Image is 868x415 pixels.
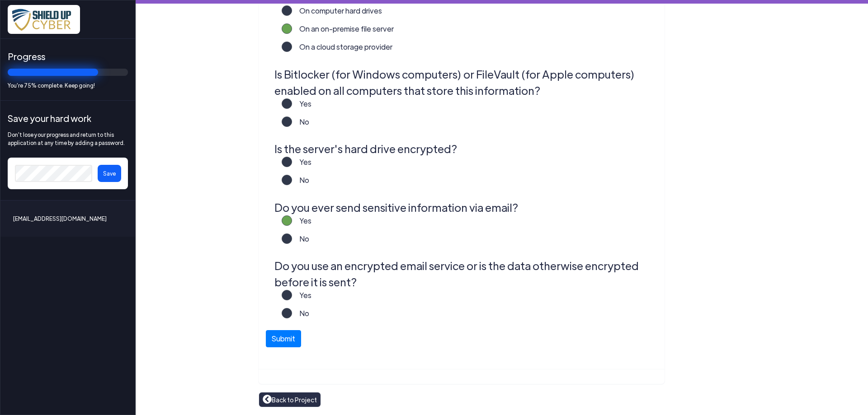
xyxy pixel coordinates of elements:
[292,23,394,42] label: On an on-premise file server
[274,140,653,157] legend: Is the server's hard drive encrypted?
[292,98,311,117] label: Yes
[8,131,128,147] span: Don't lose your progress and return to this application at any time by adding a password.
[292,117,309,135] label: No
[274,199,653,215] legend: Do you ever send sensitive information via email?
[292,42,392,60] label: On a cloud storage provider
[292,233,309,252] label: No
[13,211,107,226] span: [EMAIL_ADDRESS][DOMAIN_NAME]
[274,66,653,98] legend: Is Bitlocker (for Windows computers) or FileVault (for Apple computers) enabled on all computers ...
[292,290,311,308] label: Yes
[263,395,272,404] img: Back to Project
[292,5,382,23] label: On computer hard drives
[717,317,868,415] iframe: Chat Widget
[266,330,301,347] button: Submit
[8,112,128,125] span: Save your hard work
[292,215,311,233] label: Yes
[274,257,653,290] legend: Do you use an encrypted email service or is the data otherwise encrypted before it is sent?
[8,81,128,89] span: You're 75% complete. Keep going!
[8,50,128,63] span: Progress
[8,5,80,34] img: x7pemu0IxLxkcbZJZdzx2HwkaHwO9aaLS0XkQIJL.png
[263,395,317,405] a: Back to Project
[292,308,309,326] label: No
[98,165,121,182] button: Save
[292,175,309,193] label: No
[292,157,311,175] label: Yes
